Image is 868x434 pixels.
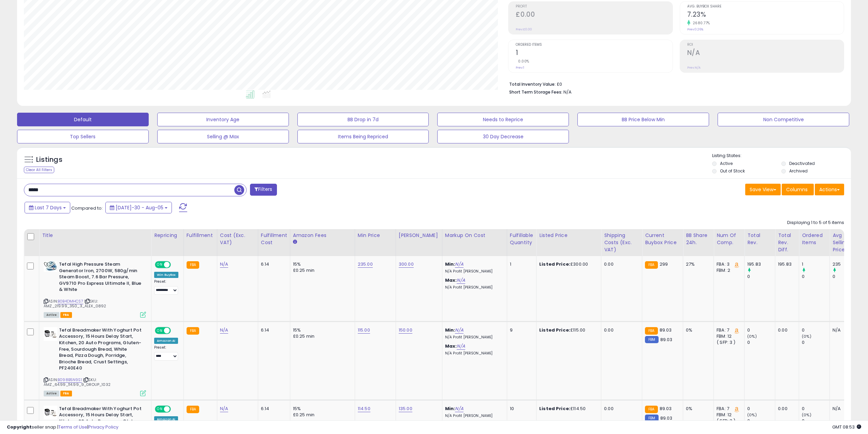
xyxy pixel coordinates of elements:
[60,391,72,396] span: FBA
[7,424,32,430] strong: Copyright
[293,406,350,412] div: 15%
[24,167,54,173] div: Clear All Filters
[660,327,672,333] span: 89.03
[604,261,637,267] div: 0.00
[261,232,287,246] div: Fulfillment Cost
[293,333,350,339] div: £0.25 min
[293,232,352,239] div: Amazon Fees
[358,261,373,268] a: 235.00
[645,261,658,269] small: FBA
[717,267,739,274] div: FBM: 2
[717,327,739,333] div: FBA: 7
[717,412,739,418] div: FBM: 12
[802,412,811,418] small: (0%)
[516,11,672,20] h2: £0.00
[645,406,658,413] small: FBA
[105,202,172,213] button: [DATE]-30 - Aug-05
[604,327,637,333] div: 0.00
[712,153,851,159] p: Listing States:
[445,335,502,340] p: N/A Profit [PERSON_NAME]
[59,261,142,295] b: Tefal High Pressure Steam Generator Iron, 2700W, 580g/min Steam Boost, 7.6 Bar Pressure, GV9710 P...
[539,405,570,412] b: Listed Price:
[786,186,808,193] span: Columns
[187,261,199,269] small: FBA
[170,262,181,268] span: OFF
[787,220,844,226] div: Displaying 1 to 5 of 5 items
[510,232,533,246] div: Fulfillable Quantity
[747,261,775,267] div: 195.83
[833,232,857,253] div: Avg Selling Price
[156,406,164,412] span: ON
[687,11,844,20] h2: 7.23%
[778,261,794,267] div: 195.83
[44,406,57,419] img: 31L9hVdddbL._SL40_.jpg
[802,261,829,267] div: 1
[660,261,668,267] span: 299
[445,343,457,349] b: Max:
[44,261,57,272] img: 41wRJd34bYL._SL40_.jpg
[516,59,529,64] small: 0.00%
[261,261,285,267] div: 6.14
[445,269,502,274] p: N/A Profit [PERSON_NAME]
[802,406,829,412] div: 0
[170,327,181,333] span: OFF
[539,327,596,333] div: £115.00
[745,184,781,195] button: Save View
[802,274,829,280] div: 0
[445,327,455,333] b: Min:
[156,262,164,268] span: ON
[455,405,463,412] a: N/A
[36,155,62,165] h5: Listings
[516,49,672,58] h2: 1
[687,5,844,9] span: Avg. Buybox Share
[509,80,839,88] li: £0
[293,261,350,267] div: 15%
[220,261,228,268] a: N/A
[44,312,59,318] span: All listings currently available for purchase on Amazon
[154,232,181,239] div: Repricing
[445,414,502,418] p: N/A Profit [PERSON_NAME]
[717,333,739,339] div: FBM: 12
[516,27,532,31] small: Prev: £0.00
[747,339,775,346] div: 0
[539,261,570,267] b: Listed Price:
[293,327,350,333] div: 15%
[686,327,708,333] div: 0%
[457,277,465,284] a: N/A
[686,232,711,246] div: BB Share 24h.
[399,261,414,268] a: 300.00
[747,334,757,339] small: (0%)
[717,232,741,246] div: Num of Comp.
[42,232,148,239] div: Title
[687,66,701,70] small: Prev: N/A
[577,113,709,126] button: BB Price Below Min
[510,406,531,412] div: 10
[687,49,844,58] h2: N/A
[789,160,815,166] label: Deactivated
[250,184,277,196] button: Filters
[170,406,181,412] span: OFF
[690,20,710,26] small: 2680.77%
[509,81,556,87] b: Total Inventory Value:
[44,327,57,341] img: 31L9hVdddbL._SL40_.jpg
[71,205,103,211] span: Compared to:
[718,113,849,126] button: Non Competitive
[399,232,439,239] div: [PERSON_NAME]
[645,327,658,335] small: FBA
[261,406,285,412] div: 6.14
[399,405,412,412] a: 135.00
[539,406,596,412] div: £114.50
[510,261,531,267] div: 1
[833,274,860,280] div: 0
[720,160,733,166] label: Active
[60,312,72,318] span: FBA
[782,184,814,195] button: Columns
[539,327,570,333] b: Listed Price:
[445,405,455,412] b: Min:
[687,43,844,47] span: ROI
[35,204,62,211] span: Last 7 Days
[832,424,861,430] span: 2025-08-13 08:53 GMT
[445,261,455,267] b: Min:
[457,343,465,350] a: N/A
[220,232,255,246] div: Cost (Exc. VAT)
